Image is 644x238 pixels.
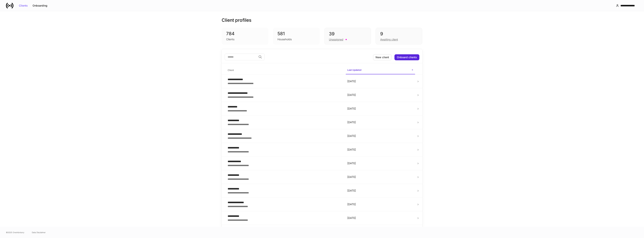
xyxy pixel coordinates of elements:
[347,175,414,179] p: [DATE]
[19,4,28,7] div: Clients
[329,38,343,41] div: Unassigned
[347,161,414,165] p: [DATE]
[226,66,343,74] span: Client
[347,189,414,192] p: [DATE]
[6,231,24,234] span: © 2025 OneAdvisory
[324,28,371,45] div: 39Unassigned
[376,28,422,45] div: 9Awaiting client
[222,17,251,23] h3: Client profiles
[347,107,414,110] p: [DATE]
[30,3,50,9] button: Onboarding
[226,31,264,37] div: 784
[33,4,47,7] div: Onboarding
[329,31,366,37] div: 39
[376,56,389,59] div: New client
[347,79,414,83] p: [DATE]
[277,31,315,37] div: 581
[347,216,414,220] p: [DATE]
[32,231,46,234] a: Data Disclaimer
[380,38,398,41] div: Awaiting client
[380,31,418,37] div: 9
[347,120,414,124] p: [DATE]
[277,37,292,41] div: Households
[347,202,414,206] p: [DATE]
[347,93,414,97] p: [DATE]
[394,54,419,60] button: Onboard clients
[397,56,417,59] div: Onboard clients
[16,3,30,9] button: Clients
[347,148,414,151] p: [DATE]
[373,54,391,60] button: New client
[347,68,361,72] h6: Last Updated
[347,134,414,138] p: [DATE]
[226,37,234,41] div: Clients
[228,68,234,72] h6: Client
[346,66,415,74] span: Last Updated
